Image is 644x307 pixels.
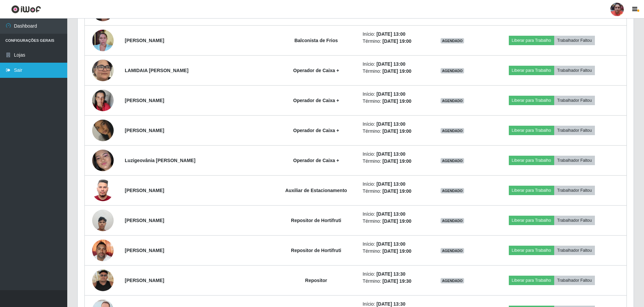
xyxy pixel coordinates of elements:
strong: [PERSON_NAME] [125,278,164,283]
time: [DATE] 13:00 [376,121,405,127]
li: Início: [363,211,424,218]
img: 1734698192432.jpeg [92,111,114,150]
span: AGENDADO [441,128,464,133]
button: Liberar para Trabalho [509,36,554,45]
img: 1735522558460.jpeg [92,137,114,184]
strong: [PERSON_NAME] [125,248,164,253]
li: Início: [363,271,424,278]
button: Liberar para Trabalho [509,96,554,105]
span: AGENDADO [441,98,464,103]
strong: LAMIDAIA [PERSON_NAME] [125,68,188,73]
time: [DATE] 19:00 [382,248,411,254]
button: Trabalhador Faltou [554,126,595,135]
button: Liberar para Trabalho [509,66,554,75]
button: Trabalhador Faltou [554,246,595,255]
button: Liberar para Trabalho [509,156,554,165]
li: Término: [363,158,424,165]
strong: [PERSON_NAME] [125,188,164,193]
strong: Auxiliar de Estacionamento [285,188,347,193]
button: Trabalhador Faltou [554,186,595,195]
time: [DATE] 13:00 [376,61,405,67]
strong: [PERSON_NAME] [125,38,164,43]
time: [DATE] 19:00 [382,68,411,74]
li: Término: [363,98,424,105]
time: [DATE] 19:00 [382,188,411,194]
span: AGENDADO [441,38,464,43]
li: Término: [363,128,424,135]
img: 1755222464998.jpeg [92,270,114,291]
time: [DATE] 19:00 [382,128,411,134]
time: [DATE] 13:00 [376,181,405,187]
span: AGENDADO [441,188,464,193]
li: Início: [363,61,424,68]
strong: Operador de Caixa + [293,68,339,73]
button: Trabalhador Faltou [554,276,595,285]
strong: [PERSON_NAME] [125,128,164,133]
strong: Repositor de Hortifruti [291,248,341,253]
li: Término: [363,218,424,225]
time: [DATE] 13:00 [376,31,405,37]
img: 1757016131222.jpeg [92,26,114,55]
li: Início: [363,121,424,128]
button: Trabalhador Faltou [554,216,595,225]
li: Início: [363,241,424,248]
li: Início: [363,181,424,188]
button: Liberar para Trabalho [509,246,554,255]
li: Término: [363,68,424,75]
span: AGENDADO [441,68,464,73]
button: Trabalhador Faltou [554,96,595,105]
img: 1758367960534.jpeg [92,236,114,265]
span: AGENDADO [441,218,464,223]
button: Trabalhador Faltou [554,156,595,165]
li: Término: [363,278,424,285]
time: [DATE] 19:00 [382,218,411,224]
time: [DATE] 19:30 [382,278,411,284]
strong: Operador de Caixa + [293,128,339,133]
li: Término: [363,248,424,255]
img: 1753651273548.jpeg [92,206,114,235]
strong: Luzigeovânia [PERSON_NAME] [125,158,195,163]
button: Liberar para Trabalho [509,276,554,285]
time: [DATE] 19:00 [382,38,411,44]
time: [DATE] 13:30 [376,271,405,277]
time: [DATE] 19:00 [382,158,411,164]
img: 1756231010966.jpeg [92,56,114,84]
strong: Operador de Caixa + [293,158,339,163]
strong: [PERSON_NAME] [125,98,164,103]
span: AGENDADO [441,278,464,283]
button: Liberar para Trabalho [509,126,554,135]
li: Término: [363,38,424,45]
time: [DATE] 13:00 [376,241,405,247]
time: [DATE] 13:00 [376,151,405,157]
strong: Balconista de Frios [294,38,338,43]
img: CoreUI Logo [11,5,41,13]
img: 1756996657392.jpeg [92,176,114,205]
li: Início: [363,151,424,158]
li: Início: [363,31,424,38]
li: Início: [363,91,424,98]
span: AGENDADO [441,158,464,163]
time: [DATE] 19:00 [382,98,411,104]
strong: Repositor de Hortifruti [291,218,341,223]
span: AGENDADO [441,248,464,253]
strong: [PERSON_NAME] [125,218,164,223]
time: [DATE] 13:00 [376,91,405,97]
img: 1734191984880.jpeg [92,86,114,115]
button: Trabalhador Faltou [554,66,595,75]
strong: Repositor [305,278,327,283]
button: Liberar para Trabalho [509,216,554,225]
button: Liberar para Trabalho [509,186,554,195]
time: [DATE] 13:30 [376,301,405,307]
li: Término: [363,188,424,195]
strong: Operador de Caixa + [293,98,339,103]
time: [DATE] 13:00 [376,211,405,217]
button: Trabalhador Faltou [554,36,595,45]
